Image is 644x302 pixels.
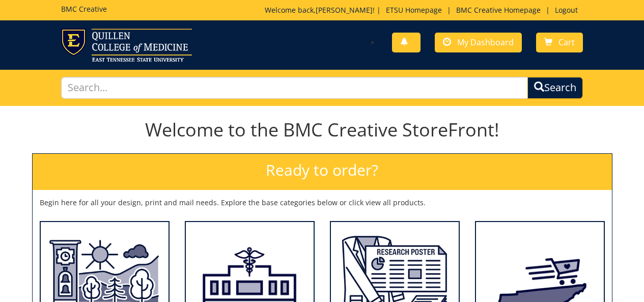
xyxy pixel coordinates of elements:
[435,33,522,52] a: My Dashboard
[316,5,373,15] a: [PERSON_NAME]
[61,29,192,62] img: ETSU logo
[40,198,605,208] p: Begin here for all your design, print and mail needs. Explore the base categories below or click ...
[33,154,612,190] h2: Ready to order?
[536,33,583,52] a: Cart
[381,5,447,15] a: ETSU Homepage
[61,77,527,99] input: Search...
[451,5,546,15] a: BMC Creative Homepage
[61,5,107,13] h5: BMC Creative
[265,5,583,15] p: Welcome back, ! | | |
[550,5,583,15] a: Logout
[32,120,612,140] h1: Welcome to the BMC Creative StoreFront!
[457,37,514,48] span: My Dashboard
[558,37,575,48] span: Cart
[527,77,583,99] button: Search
